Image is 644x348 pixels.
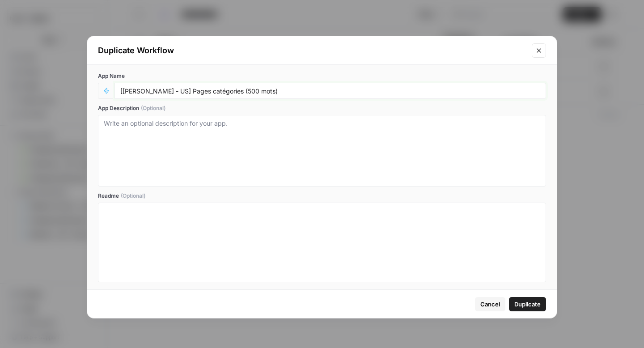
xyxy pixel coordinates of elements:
span: (Optional) [141,104,165,112]
input: Untitled [120,87,540,95]
label: Readme [98,192,546,200]
label: App Description [98,104,546,112]
span: Cancel [480,300,500,309]
span: (Optional) [121,192,145,200]
button: Close modal [532,43,546,58]
span: Duplicate [514,300,541,309]
div: Duplicate Workflow [98,44,526,57]
label: App Name [98,72,546,80]
button: Duplicate [509,297,546,311]
button: Cancel [475,297,505,311]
